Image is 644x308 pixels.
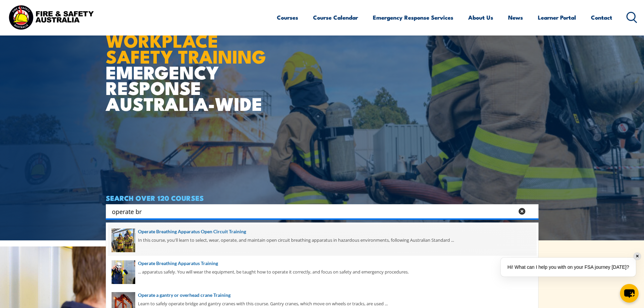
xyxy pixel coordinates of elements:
[112,206,514,216] input: Search input
[373,8,453,26] a: Emergency Response Services
[620,284,639,303] button: chat-button
[112,291,533,299] a: Operate a gantry or overhead crane Training
[112,260,533,267] a: Operate Breathing Apparatus Training
[508,8,523,26] a: News
[313,8,358,26] a: Course Calendar
[634,253,641,260] div: ✕
[527,207,536,216] button: Search magnifier button
[501,258,636,277] div: Hi! What can I help you with on your FSA journey [DATE]?
[106,15,271,111] h1: EMERGENCY RESPONSE AUSTRALIA-WIDE
[277,8,298,26] a: Courses
[106,26,266,70] strong: WORKPLACE SAFETY TRAINING
[468,8,493,26] a: About Us
[113,207,516,216] form: Search form
[538,8,576,26] a: Learner Portal
[591,8,612,26] a: Contact
[106,194,539,202] h4: SEARCH OVER 120 COURSES
[112,228,533,235] a: Operate Breathing Apparatus Open Circuit Training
